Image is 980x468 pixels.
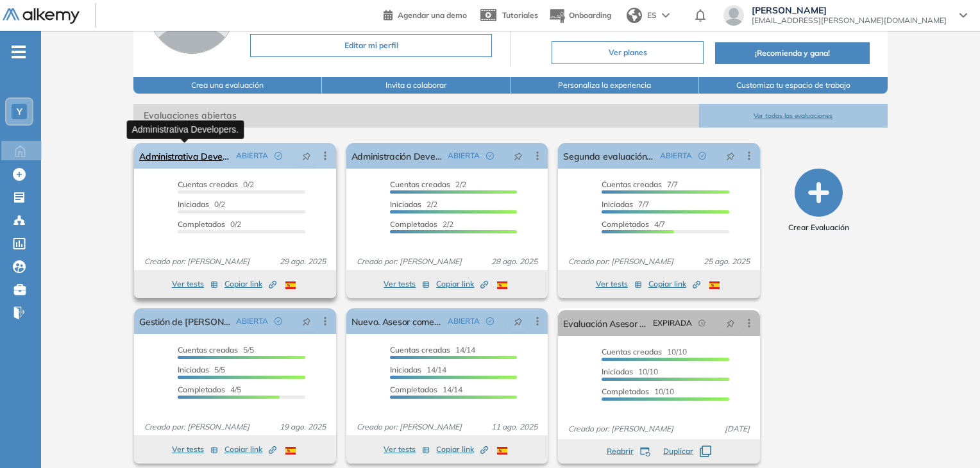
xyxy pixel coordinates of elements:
[563,143,654,169] a: Segunda evaluación - Asesor Comercial.
[596,276,642,292] button: Ver tests
[292,146,321,166] button: pushpin
[139,421,255,433] span: Creado por: [PERSON_NAME]
[436,442,488,457] button: Copiar link
[302,316,311,326] span: pushpin
[322,77,511,94] button: Invita a colaborar
[602,180,662,189] span: Cuentas creadas
[236,150,268,162] span: ABIERTA
[653,317,692,329] span: EXPIRADA
[726,318,735,328] span: pushpin
[602,180,678,189] span: 7/7
[172,276,218,292] button: Ver tests
[569,10,611,20] span: Onboarding
[224,444,276,455] span: Copiar link
[699,77,888,94] button: Customiza tu espacio de trabajo
[178,180,238,189] span: Cuentas creadas
[497,447,507,455] img: ESP
[602,199,649,209] span: 7/7
[12,51,26,53] i: -
[390,219,437,229] span: Completados
[504,311,532,331] button: pushpin
[250,34,492,57] button: Editar mi perfil
[390,199,437,209] span: 2/2
[390,385,437,394] span: Completados
[602,387,649,396] span: Completados
[178,219,241,229] span: 0/2
[275,256,331,267] span: 29 ago. 2025
[709,281,720,289] img: ESP
[275,317,282,325] span: check-circle
[514,151,523,161] span: pushpin
[390,180,466,189] span: 2/2
[607,446,650,457] button: Reabrir
[178,180,254,189] span: 0/2
[236,315,268,327] span: ABIERTA
[302,151,311,161] span: pushpin
[390,385,462,394] span: 14/14
[563,256,679,267] span: Creado por: [PERSON_NAME]
[752,15,947,26] span: [EMAIL_ADDRESS][PERSON_NAME][DOMAIN_NAME]
[384,6,467,22] a: Agendar una demo
[698,152,706,160] span: check-circle
[139,143,230,169] a: Administrativa Developers.
[275,152,282,160] span: check-circle
[602,387,674,396] span: 10/10
[178,199,225,209] span: 0/2
[178,345,238,355] span: Cuentas creadas
[436,276,488,292] button: Copiar link
[716,313,745,333] button: pushpin
[390,365,421,374] span: Iniciadas
[292,311,321,331] button: pushpin
[602,367,633,376] span: Iniciadas
[563,310,647,336] a: Evaluación Asesor Comercial
[127,120,244,138] div: Administrativa Developers.
[351,143,443,169] a: Administración Developers
[390,345,475,355] span: 14/14
[602,347,687,356] span: 10/10
[448,315,480,327] span: ABIERTA
[275,421,331,433] span: 19 ago. 2025
[648,276,700,292] button: Copiar link
[497,281,507,289] img: ESP
[224,276,276,292] button: Copiar link
[139,256,255,267] span: Creado por: [PERSON_NAME]
[133,104,699,128] span: Evaluaciones abiertas
[390,365,446,374] span: 14/14
[178,345,254,355] span: 5/5
[486,256,543,267] span: 28 ago. 2025
[224,442,276,457] button: Copiar link
[627,8,642,23] img: world
[178,385,241,394] span: 4/5
[390,345,450,355] span: Cuentas creadas
[178,385,225,394] span: Completados
[351,256,467,267] span: Creado por: [PERSON_NAME]
[3,8,80,24] img: Logo
[139,308,230,334] a: Gestión de [PERSON_NAME].
[602,347,662,356] span: Cuentas creadas
[285,281,296,289] img: ESP
[486,152,494,160] span: check-circle
[660,150,692,162] span: ABIERTA
[552,41,704,64] button: Ver planes
[548,2,611,29] button: Onboarding
[752,5,947,15] span: [PERSON_NAME]
[502,10,538,20] span: Tutoriales
[563,423,679,435] span: Creado por: [PERSON_NAME]
[715,42,869,64] button: ¡Recomienda y gana!
[17,106,22,117] span: Y
[486,421,543,433] span: 11 ago. 2025
[662,13,670,18] img: arrow
[788,169,849,233] button: Crear Evaluación
[178,365,225,374] span: 5/5
[384,276,430,292] button: Ver tests
[514,316,523,326] span: pushpin
[726,151,735,161] span: pushpin
[720,423,755,435] span: [DATE]
[511,77,699,94] button: Personaliza la experiencia
[285,447,296,455] img: ESP
[602,199,633,209] span: Iniciadas
[663,446,693,457] span: Duplicar
[436,278,488,290] span: Copiar link
[178,365,209,374] span: Iniciadas
[663,446,711,457] button: Duplicar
